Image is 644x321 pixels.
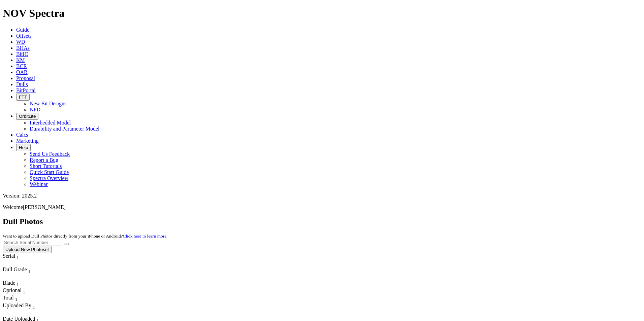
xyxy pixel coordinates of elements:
span: Dull Grade [3,266,27,272]
small: Want to upload Dull Photos directly from your iPhone or Android? [3,234,167,239]
div: Uploaded By Sort None [3,302,66,310]
button: FTT [16,94,30,101]
span: Blade [3,280,15,286]
button: Help [16,144,31,151]
a: Calcs [16,132,28,138]
a: Report a Bug [30,157,58,163]
div: Column Menu [3,274,50,280]
div: Dull Grade Sort None [3,266,50,274]
a: Short Tutorials [30,163,62,169]
a: Click here to learn more. [123,234,168,239]
sub: 1 [23,289,25,294]
h1: NOV Spectra [3,7,641,20]
button: Upload New Photoset [3,246,52,253]
div: Serial Sort None [3,253,31,260]
div: Sort None [3,295,26,302]
a: Offsets [16,33,32,39]
span: Sort None [33,302,35,308]
input: Search Serial Number [3,239,62,246]
a: WD [16,39,25,45]
a: Send Us Feedback [30,151,70,157]
a: Proposal [16,75,35,81]
a: Dulls [16,81,28,87]
sub: 1 [33,305,35,310]
a: Webinar [30,181,48,187]
div: Sort None [3,266,50,280]
sub: 1 [17,282,19,287]
div: Sort None [3,253,31,266]
a: Marketing [16,138,39,144]
a: KM [16,57,25,63]
span: OrbitLite [19,114,36,119]
div: Sort None [3,302,66,316]
span: [PERSON_NAME] [23,204,66,210]
span: Sort None [23,287,25,293]
div: Sort None [3,280,26,287]
span: Optional [3,287,22,293]
span: Total [3,295,14,300]
sub: 1 [28,269,31,274]
a: BitIQ [16,51,28,57]
sub: 1 [15,297,18,302]
a: Quick Start Guide [30,169,69,175]
span: Sort None [17,253,19,259]
button: OrbitLite [16,113,38,120]
span: Sort None [15,295,18,300]
a: OAR [16,69,28,75]
div: Sort None [3,287,26,295]
p: Welcome [3,204,641,210]
span: Sort None [17,280,19,286]
a: Interbedded Model [30,120,71,126]
a: BHAs [16,45,30,51]
a: NPD [30,107,40,112]
h2: Dull Photos [3,217,641,226]
span: Serial [3,253,15,259]
a: BCR [16,63,27,69]
a: Guide [16,27,29,33]
a: New Bit Designs [30,101,66,106]
div: Column Menu [3,260,31,266]
a: Durability and Parameter Model [30,126,100,132]
sub: 1 [17,255,19,260]
a: BitPortal [16,87,36,93]
div: Optional Sort None [3,287,26,295]
span: Uploaded By [3,302,31,308]
div: Blade Sort None [3,280,26,287]
span: Sort None [28,266,31,272]
div: Total Sort None [3,295,26,302]
a: Spectra Overview [30,175,68,181]
div: Version: 2025.2 [3,193,641,199]
div: Column Menu [3,310,66,316]
span: Help [19,145,28,150]
span: FTT [19,95,27,100]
